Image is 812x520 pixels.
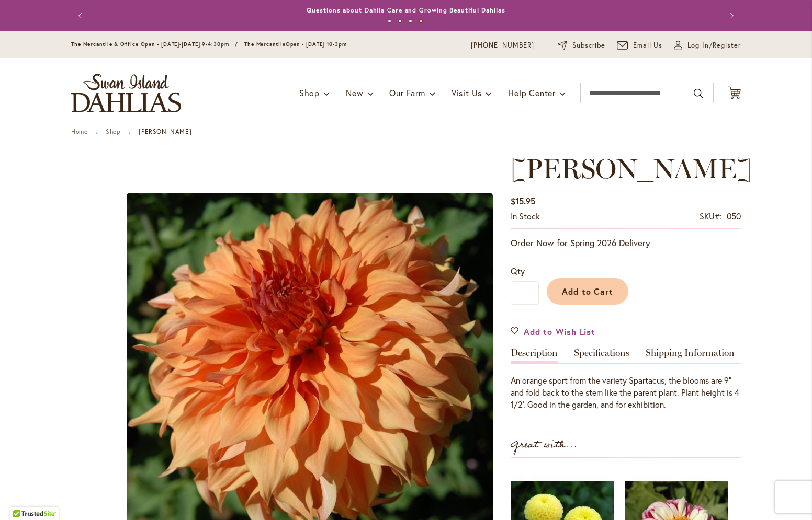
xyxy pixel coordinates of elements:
a: Shipping Information [646,348,735,363]
div: An orange sport from the variety Spartacus, the blooms are 9" and fold back to the stem like the ... [511,375,741,411]
span: Qty [511,265,525,276]
strong: SKU [700,211,722,222]
strong: [PERSON_NAME] [139,128,191,135]
a: Add to Wish List [511,326,595,338]
span: Shop [299,87,320,98]
span: Our Farm [389,87,425,98]
a: [PHONE_NUMBER] [471,40,534,51]
a: Specifications [574,348,629,363]
span: Email Us [633,40,663,51]
a: Shop [106,128,120,135]
a: Email Us [617,40,663,51]
a: Description [511,348,558,363]
span: New [346,87,363,98]
div: 050 [727,211,741,223]
span: Subscribe [572,40,605,51]
span: $15.95 [511,195,535,206]
span: The Mercantile & Office Open - [DATE]-[DATE] 9-4:30pm / The Mercantile [71,41,286,48]
div: Availability [511,211,540,223]
span: Log In/Register [687,40,741,51]
button: Add to Cart [547,278,628,305]
div: Detailed Product Info [511,348,741,411]
a: Home [71,128,87,135]
button: Previous [71,5,92,26]
span: In stock [511,211,540,222]
button: Next [720,5,741,26]
button: 4 of 4 [419,19,423,23]
span: Visit Us [452,87,482,98]
a: Subscribe [558,40,605,51]
button: 3 of 4 [409,19,412,23]
iframe: Launch Accessibility Center [8,483,37,512]
strong: Great with... [511,436,578,454]
p: Order Now for Spring 2026 Delivery [511,237,741,249]
span: Add to Wish List [524,326,595,338]
span: [PERSON_NAME] [511,152,752,185]
span: Open - [DATE] 10-3pm [286,41,347,48]
button: 1 of 4 [388,19,391,23]
span: Add to Cart [562,286,614,297]
a: store logo [71,74,181,112]
span: Help Center [508,87,556,98]
a: Questions about Dahlia Care and Growing Beautiful Dahlias [307,6,505,14]
button: 2 of 4 [398,19,402,23]
a: Log In/Register [674,40,741,51]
